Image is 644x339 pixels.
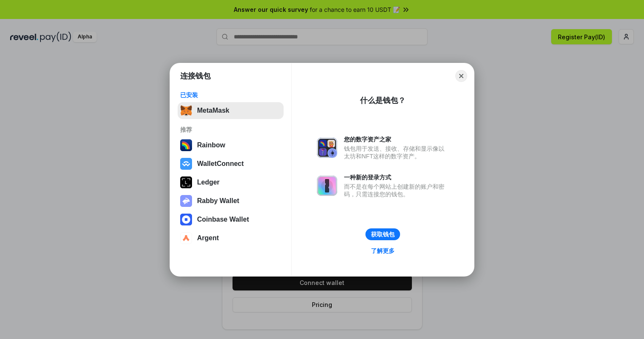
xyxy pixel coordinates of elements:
div: 而不是在每个网站上创建新的账户和密码，只需连接您的钱包。 [344,183,449,198]
div: Ledger [197,179,219,186]
button: Argent [178,230,284,247]
div: 获取钱包 [371,231,395,238]
div: Rainbow [197,141,225,149]
img: svg+xml,%3Csvg%20xmlns%3D%22http%3A%2F%2Fwww.w3.org%2F2000%2Fsvg%22%20fill%3D%22none%22%20viewBox... [180,195,192,207]
div: WalletConnect [197,160,244,168]
img: svg+xml,%3Csvg%20fill%3D%22none%22%20height%3D%2233%22%20viewBox%3D%220%200%2035%2033%22%20width%... [180,105,192,117]
button: MetaMask [178,102,284,119]
div: 了解更多 [371,247,395,255]
div: 您的数字资产之家 [344,136,449,143]
div: Argent [197,234,219,242]
img: svg+xml,%3Csvg%20xmlns%3D%22http%3A%2F%2Fwww.w3.org%2F2000%2Fsvg%22%20fill%3D%22none%22%20viewBox... [317,176,337,196]
div: Rabby Wallet [197,197,239,205]
button: Coinbase Wallet [178,211,284,228]
button: Rainbow [178,137,284,154]
img: svg+xml,%3Csvg%20xmlns%3D%22http%3A%2F%2Fwww.w3.org%2F2000%2Fsvg%22%20fill%3D%22none%22%20viewBox... [317,138,337,158]
div: 一种新的登录方式 [344,174,449,181]
img: svg+xml,%3Csvg%20width%3D%22120%22%20height%3D%22120%22%20viewBox%3D%220%200%20120%20120%22%20fil... [180,139,192,151]
div: Coinbase Wallet [197,216,249,223]
a: 了解更多 [366,245,400,256]
button: WalletConnect [178,155,284,172]
button: 获取钱包 [365,228,400,240]
button: Ledger [178,174,284,191]
img: svg+xml,%3Csvg%20width%3D%2228%22%20height%3D%2228%22%20viewBox%3D%220%200%2028%2028%22%20fill%3D... [180,214,192,225]
div: 钱包用于发送、接收、存储和显示像以太坊和NFT这样的数字资产。 [344,145,449,160]
img: svg+xml,%3Csvg%20width%3D%2228%22%20height%3D%2228%22%20viewBox%3D%220%200%2028%2028%22%20fill%3D... [180,158,192,170]
div: 什么是钱包？ [360,95,406,106]
div: 已安装 [180,91,281,99]
div: 推荐 [180,126,281,133]
button: Close [455,70,467,82]
h1: 连接钱包 [180,71,211,81]
img: svg+xml,%3Csvg%20xmlns%3D%22http%3A%2F%2Fwww.w3.org%2F2000%2Fsvg%22%20width%3D%2228%22%20height%3... [180,176,192,188]
img: svg+xml,%3Csvg%20width%3D%2228%22%20height%3D%2228%22%20viewBox%3D%220%200%2028%2028%22%20fill%3D... [180,232,192,244]
div: MetaMask [197,107,229,114]
button: Rabby Wallet [178,193,284,209]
